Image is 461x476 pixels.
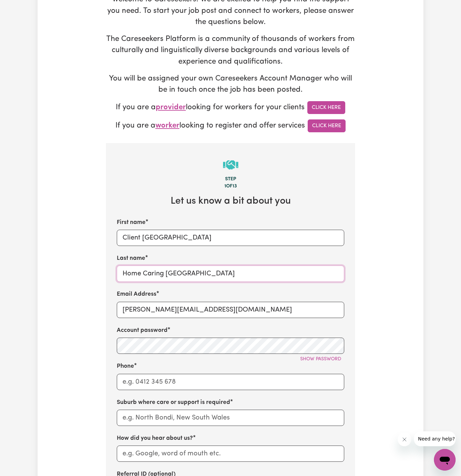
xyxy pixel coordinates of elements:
p: The Careseekers Platform is a community of thousands of workers from culturally and linguisticall... [106,33,355,68]
input: e.g. diana.rigg@yahoo.com.au [117,302,344,318]
h2: Let us know a bit about you [117,196,344,207]
iframe: Message from company [414,431,456,446]
span: worker [155,122,179,130]
label: Account password [117,326,168,335]
span: Show password [300,357,341,362]
input: e.g. Rigg [117,266,344,282]
p: You will be assigned your own Careseekers Account Manager who will be in touch once the job has b... [106,73,355,96]
iframe: Button to launch messaging window [434,449,456,471]
input: e.g. Diana [117,230,344,246]
input: e.g. North Bondi, New South Wales [117,410,344,426]
input: e.g. 0412 345 678 [117,374,344,390]
a: Click Here [307,101,345,114]
a: Click Here [308,119,346,132]
label: First name [117,218,146,227]
p: If you are a looking to register and offer services [106,119,355,132]
iframe: Close message [398,433,411,446]
div: Step [117,176,344,183]
div: 1 of 13 [117,183,344,190]
label: Phone [117,362,134,371]
button: Show password [297,354,344,364]
label: How did you hear about us? [117,434,193,443]
label: Last name [117,254,145,263]
label: Email Address [117,290,156,299]
input: e.g. Google, word of mouth etc. [117,446,344,462]
label: Suburb where care or support is required [117,398,230,407]
span: provider [156,104,186,111]
p: If you are a looking for workers for your clients [106,101,355,114]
